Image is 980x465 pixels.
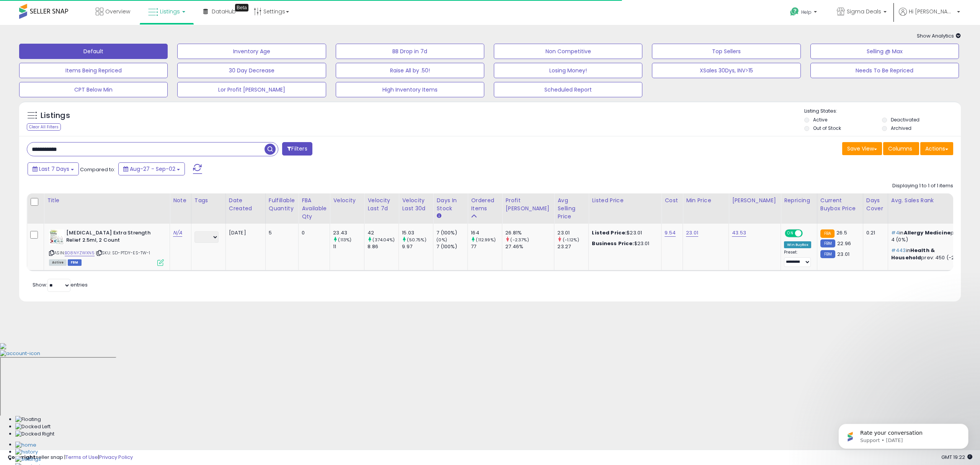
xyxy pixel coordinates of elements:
small: (-1.12%) [563,237,579,243]
a: Help [784,1,825,25]
button: Actions [920,142,953,155]
span: Show Analytics [917,32,961,39]
button: BB Drop in 7d [336,44,484,59]
span: ON [786,230,795,237]
span: Aug-27 - Sep-02 [130,165,175,173]
button: Non Competitive [494,44,642,59]
span: 23.01 [837,251,849,258]
div: Win BuyBox [784,241,811,248]
b: [PERSON_NAME] [33,186,76,192]
div: Close [134,3,148,17]
div: Current Buybox Price [820,196,860,213]
div: Best, [PERSON_NAME] [12,120,119,135]
button: Inventory Age [177,44,326,59]
div: joined the conversation [33,185,131,192]
button: CPT Below Min [19,82,168,97]
h5: Listings [41,110,70,121]
div: 77 [471,243,502,250]
div: Velocity Last 30d [402,196,430,213]
button: Scheduled Report [494,82,642,97]
div: Thank you for letting me know. Glad to hear that my grandfathered in is still valid:) [34,151,141,173]
div: 42 [367,229,399,236]
div: Support says… [6,254,147,309]
button: Save View [842,142,882,155]
span: #443 [891,247,906,254]
span: Help [801,9,812,15]
div: Displaying 1 to 1 of 1 items [892,182,953,190]
div: 0.21 [866,229,882,236]
div: Repricing [784,196,814,205]
small: FBA [820,229,835,238]
img: Home [15,442,36,449]
div: Adam says… [6,201,147,254]
img: Settings [15,456,41,463]
small: (374.04%) [372,237,394,243]
label: Out of Stock [813,125,841,131]
span: All listings currently available for purchase on Amazon [49,259,67,266]
div: Clear All Filters [27,123,61,131]
img: 51OxYhn8nZL._SL40_.jpg [49,229,64,245]
span: 22.96 [837,240,851,247]
div: 5 [269,229,292,236]
div: Samuel says… [6,146,147,184]
img: Docked Right [15,431,54,438]
th: CSV column name: cust_attr_1_Tags [191,193,225,224]
div: We're happy to help, [PERSON_NAME]. If you have any other questions, please feel free to let us k... [6,201,126,248]
div: $23.01 [592,229,655,236]
p: in prev: 4 (0%) [891,229,966,243]
div: 8.86 [367,243,399,250]
p: in prev: 450 (-2%) [891,247,966,261]
div: Days In Stock [436,196,464,213]
div: Title [47,196,167,205]
div: Just to note, any additional accounts added after this will follow our new pricing structure of $... [12,87,119,109]
div: Note [173,196,188,205]
div: 164 [471,229,502,236]
button: Last 7 Days [28,162,79,175]
button: Columns [883,142,919,155]
div: $23.01 [592,240,655,247]
button: Home [120,3,134,18]
button: Losing Money! [494,63,642,78]
small: (112.99%) [476,237,495,243]
span: | SKU: SD-PTDY-ES-TW-1 [96,250,150,256]
span: Compared to: [80,166,115,173]
b: Business Price: [592,240,634,247]
button: Default [19,44,168,59]
div: 23.27 [557,243,588,250]
div: Avg Selling Price [557,196,585,221]
b: Listed Price: [592,229,627,236]
div: 9.97 [402,243,433,250]
a: 9.54 [665,229,676,237]
a: N/A [173,229,182,237]
div: You can absolutely add another account! I’m assuming this is for a US store. I can see that you w... [6,7,126,140]
div: Fulfillable Quantity [269,196,295,213]
div: 0 [302,229,324,236]
div: 7 (100%) [436,229,467,236]
span: Allergy Medicine [904,229,951,236]
span: Show: entries [33,281,88,288]
button: Raise All by .50! [336,63,484,78]
a: 23.01 [686,229,698,237]
button: XSales 30Dys, INV>15 [652,63,800,78]
button: Items Being Repriced [19,63,168,78]
img: History [15,449,38,456]
a: Hi [PERSON_NAME] [899,8,960,25]
i: Get Help [790,7,799,16]
button: Filters [282,142,312,156]
small: (-2.37%) [510,237,529,243]
button: go back [5,3,20,18]
button: Top Sellers [652,44,800,59]
div: Date Created [229,196,262,213]
div: Cost [665,196,679,205]
span: Listings [160,8,180,15]
div: Tags [194,196,222,205]
div: 26.81% [505,229,554,236]
label: Active [813,116,827,123]
div: Days Cover [866,196,885,213]
div: Adam says… [6,184,147,201]
div: We're happy to help, [PERSON_NAME]. If you have any other questions, please feel free to let us k... [12,206,119,244]
button: Aug-27 - Sep-02 [118,162,185,175]
img: Floating [15,416,41,423]
img: Profile image for Support [22,4,34,16]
